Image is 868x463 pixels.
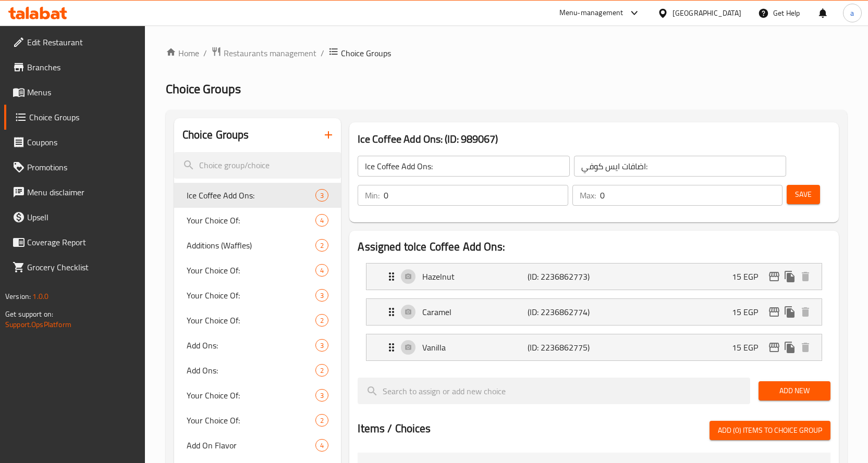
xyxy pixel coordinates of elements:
div: Expand [366,334,822,360]
span: Add (0) items to choice group [718,424,822,437]
span: Add On Flavor [187,439,316,452]
button: Add New [759,381,830,401]
span: Your Choice Of: [187,314,316,327]
div: Choices [315,389,328,402]
li: Expand [358,294,830,330]
button: delete [798,340,813,355]
nav: breadcrumb [166,46,847,60]
span: 4 [316,266,328,276]
div: Ice Coffee Add Ons:3 [174,183,341,208]
p: (ID: 2236862773) [528,270,598,283]
a: Branches [4,55,145,80]
a: Home [166,47,199,59]
span: Your Choice Of: [187,289,316,302]
span: Promotions [27,161,137,173]
p: Hazelnut [422,270,528,283]
span: 3 [316,391,328,401]
div: Choices [315,239,328,252]
div: Choices [315,314,328,327]
div: Choices [315,439,328,452]
p: Caramel [422,306,528,318]
button: edit [766,269,782,284]
span: 4 [316,441,328,451]
span: Upsell [27,211,137,223]
span: Choice Groups [341,47,391,59]
a: Coverage Report [4,230,145,255]
button: duplicate [782,304,798,320]
p: (ID: 2236862774) [528,306,598,318]
a: Support.OpsPlatform [5,318,71,331]
p: 15 EGP [732,270,766,283]
div: Choices [315,364,328,377]
span: Choice Groups [29,111,137,123]
span: Add Ons: [187,339,316,352]
div: Add Ons:3 [174,333,341,358]
span: Add Ons: [187,364,316,377]
button: edit [766,340,782,355]
div: Menu-management [559,7,624,19]
span: a [850,7,854,19]
div: Choices [315,214,328,227]
span: Your Choice Of: [187,264,316,277]
p: Min: [365,189,380,202]
h2: Items / Choices [358,421,431,436]
h2: Assigned to Ice Coffee Add Ons: [358,239,830,255]
span: Additions (Waffles) [187,239,316,252]
button: edit [766,304,782,320]
span: Restaurants management [224,47,316,59]
button: Save [787,185,820,204]
div: Your Choice Of:3 [174,383,341,408]
span: Edit Restaurant [27,36,137,48]
li: Expand [358,259,830,294]
span: Version: [5,290,31,303]
div: Choices [315,189,328,202]
span: 2 [316,316,328,326]
div: Add On Flavor4 [174,433,341,458]
button: duplicate [782,269,798,284]
div: Your Choice Of:4 [174,258,341,283]
a: Menus [4,80,145,105]
span: 4 [316,216,328,226]
span: 2 [316,366,328,376]
span: Grocery Checklist [27,261,137,273]
a: Choice Groups [4,105,145,130]
span: Menu disclaimer [27,186,137,198]
input: search [174,152,341,179]
span: 3 [316,191,328,201]
span: Save [795,188,812,201]
span: Menus [27,86,137,98]
a: Coupons [4,130,145,155]
a: Menu disclaimer [4,180,145,205]
div: Expand [366,264,822,290]
h2: Choice Groups [182,127,249,143]
li: / [321,47,324,59]
span: 3 [316,291,328,301]
button: delete [798,269,813,284]
div: Your Choice Of:3 [174,283,341,308]
p: 15 EGP [732,306,766,318]
div: Choices [315,339,328,352]
p: 15 EGP [732,341,766,354]
span: 3 [316,341,328,351]
div: Choices [315,289,328,302]
div: Your Choice Of:2 [174,308,341,333]
a: Promotions [4,155,145,180]
span: Your Choice Of: [187,414,316,427]
div: Choices [315,264,328,277]
div: Your Choice Of:2 [174,408,341,433]
span: Ice Coffee Add Ons: [187,189,316,202]
span: Branches [27,61,137,73]
a: Upsell [4,205,145,230]
button: duplicate [782,340,798,355]
span: Coverage Report [27,236,137,248]
span: Your Choice Of: [187,214,316,227]
div: Add Ons:2 [174,358,341,383]
button: Add (0) items to choice group [710,421,830,440]
div: Expand [366,299,822,325]
div: Choices [315,414,328,427]
input: search [358,378,750,404]
p: Max: [580,189,596,202]
span: Choice Groups [166,77,241,101]
span: 2 [316,416,328,426]
span: Your Choice Of: [187,389,316,402]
